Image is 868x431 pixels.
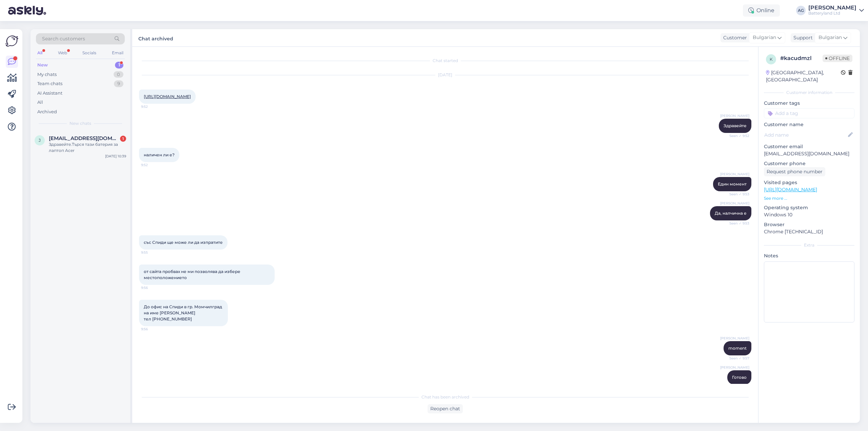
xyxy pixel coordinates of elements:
span: Seen ✓ 9:57 [724,356,749,361]
div: Здравейте.Търся тази батерия за лаптоп Acer [49,141,126,154]
span: Готово [732,375,747,380]
span: Search customers [42,35,85,42]
p: Browser [764,221,854,228]
span: 9:55 [141,250,166,255]
p: Notes [764,252,854,259]
span: [PERSON_NAME] [720,336,749,341]
span: Jorkata_86_@abv.bg [49,135,119,141]
span: Bulgarian [753,34,776,41]
span: със Спиди ще може ли да изпратите [144,240,223,245]
span: J [39,138,41,143]
div: Extra [764,242,854,248]
div: Email [111,48,125,57]
span: Chat has been archived [421,394,469,400]
img: Askly Logo [5,35,18,47]
span: [PERSON_NAME] [720,201,749,206]
div: Customer information [764,90,854,96]
span: Seen ✓ 9:53 [724,192,749,197]
span: До офис на Спиди в гр. Момчилград на име [PERSON_NAME] тел [PHONE_NUMBER] [144,304,223,321]
p: Customer name [764,121,854,128]
div: Team chats [37,80,62,87]
p: Operating system [764,204,854,211]
p: Visited pages [764,179,854,186]
p: Customer phone [764,160,854,167]
div: My chats [37,71,57,78]
div: Archived [37,109,57,115]
p: Customer email [764,143,854,150]
p: [EMAIL_ADDRESS][DOMAIN_NAME] [764,150,854,157]
div: New [37,62,48,68]
div: [DATE] 10:39 [105,154,126,159]
div: 9 [114,80,123,87]
label: Chat archived [138,33,173,42]
div: # kacudmzl [780,54,823,62]
a: [PERSON_NAME]Batteryland Ltd [808,5,864,16]
div: Web [57,48,68,57]
input: Add a tag [764,108,854,118]
span: New chats [70,120,91,126]
p: Windows 10 [764,211,854,218]
span: [PERSON_NAME] [720,365,749,370]
div: All [36,48,44,57]
div: 0 [114,71,123,78]
span: Един момент [718,181,747,187]
p: Chrome [TECHNICAL_ID] [764,228,854,235]
span: Offline [823,55,852,62]
span: Здравейте [724,123,747,128]
div: AG [796,6,806,15]
div: Chat started [139,58,751,64]
div: [DATE] [139,72,751,78]
div: 1 [115,62,123,68]
div: All [37,99,43,106]
span: 9:56 [141,327,166,332]
span: [PERSON_NAME] [720,172,749,177]
span: наличен ли е? [144,152,175,157]
a: [URL][DOMAIN_NAME] [144,94,191,99]
div: Request phone number [764,167,825,176]
div: 1 [120,136,126,142]
div: Batteryland Ltd [808,11,856,16]
span: 9:56 [141,285,166,290]
span: 9:52 [141,162,166,168]
p: See more ... [764,195,854,201]
p: Customer tags [764,100,854,107]
div: Support [791,34,813,41]
span: 9:52 [141,104,166,109]
div: AI Assistant [37,90,62,97]
span: от сайта пробвах не ми позволява да избере местоположението [144,269,241,280]
div: Reopen chat [428,404,463,413]
div: [PERSON_NAME] [808,5,856,11]
div: Socials [81,48,98,57]
span: Seen ✓ 9:53 [724,221,749,226]
span: k [770,57,773,62]
div: Online [743,4,780,17]
div: Customer [721,34,747,41]
a: [URL][DOMAIN_NAME] [764,187,817,193]
div: [GEOGRAPHIC_DATA], [GEOGRAPHIC_DATA] [766,69,841,83]
input: Add name [764,131,847,139]
span: moment [728,346,747,351]
span: Да, налчична е [715,211,747,216]
span: Seen ✓ 9:52 [724,133,749,138]
span: [PERSON_NAME] [720,113,749,118]
span: Bulgarian [818,34,842,41]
